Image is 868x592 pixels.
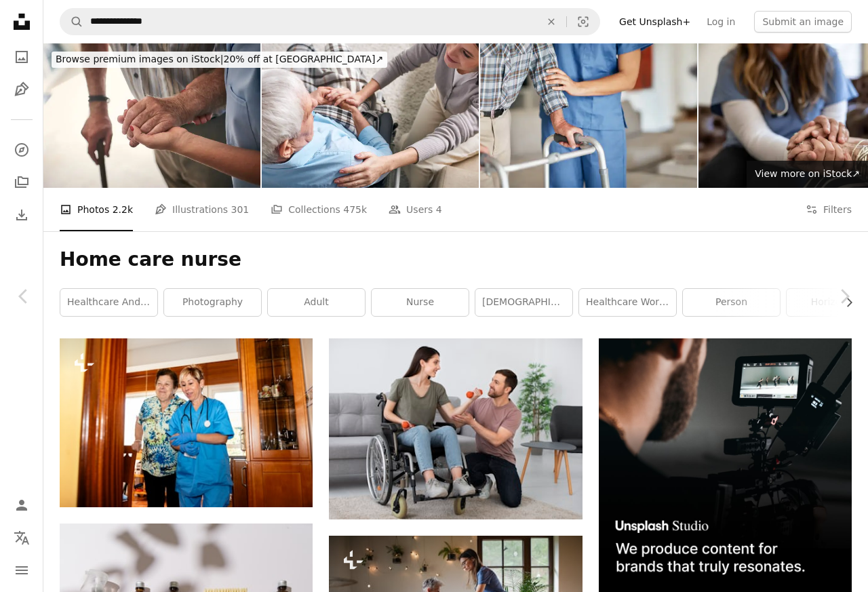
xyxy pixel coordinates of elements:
[806,188,852,231] button: Filters
[372,289,469,316] a: nurse
[821,231,868,361] a: Next
[155,188,249,231] a: Illustrations 301
[343,202,367,217] span: 475k
[268,289,365,316] a: adult
[164,289,261,316] a: photography
[60,338,313,507] img: A couple of women standing next to each other
[329,338,582,519] img: A man in a wheel chair being pushed by a woman
[56,54,383,64] span: 20% off at [GEOGRAPHIC_DATA] ↗
[329,422,582,435] a: A man in a wheel chair being pushed by a woman
[43,43,395,76] a: Browse premium images on iStock|20% off at [GEOGRAPHIC_DATA]↗
[436,202,442,217] span: 4
[231,202,250,217] span: 301
[60,416,313,429] a: A couple of women standing next to each other
[754,11,852,33] button: Submit an image
[747,161,868,188] a: View more on iStock↗
[8,43,35,71] a: Photos
[698,11,743,33] a: Log in
[60,289,157,316] a: healthcare and medicine
[8,201,35,229] a: Download History
[56,54,223,64] span: Browse premium images on iStock |
[262,43,479,188] img: Young supportive female caregiver sitting by senior man in wheelchair
[8,136,35,163] a: Explore
[683,289,780,316] a: person
[599,338,852,591] img: file-1715652217532-464736461acbimage
[536,9,566,35] button: Clear
[755,168,860,179] span: View more on iStock ↗
[271,188,367,231] a: Collections 475k
[567,9,599,35] button: Visual search
[43,43,260,188] img: Female nurse supporting senior man to walk
[475,289,572,316] a: [DEMOGRAPHIC_DATA]
[8,557,35,584] button: Menu
[579,289,676,316] a: healthcare worker
[8,492,35,519] a: Log in / Sign up
[60,9,83,35] button: Search Unsplash
[60,248,852,272] h1: Home care nurse
[611,11,698,33] a: Get Unsplash+
[60,8,600,35] form: Find visuals sitewide
[8,524,35,551] button: Language
[8,169,35,196] a: Collections
[480,43,697,188] img: Sometimes a family needs that extra special touch
[389,188,442,231] a: Users 4
[8,76,35,103] a: Illustrations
